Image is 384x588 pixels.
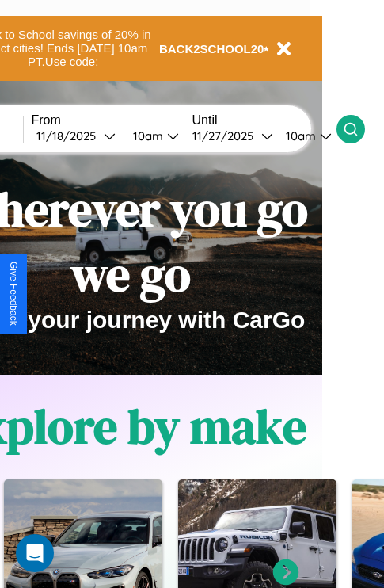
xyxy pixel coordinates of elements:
[159,42,264,55] b: BACK2SCHOOL20
[125,128,167,143] div: 10am
[192,113,336,128] label: Until
[16,534,54,572] div: Open Intercom Messenger
[36,128,104,143] div: 11 / 18 / 2025
[32,128,120,144] button: 11/18/2025
[278,128,320,143] div: 10am
[192,128,261,143] div: 11 / 27 / 2025
[120,128,184,144] button: 10am
[32,113,184,128] label: From
[8,262,19,326] div: Give Feedback
[273,128,336,144] button: 10am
